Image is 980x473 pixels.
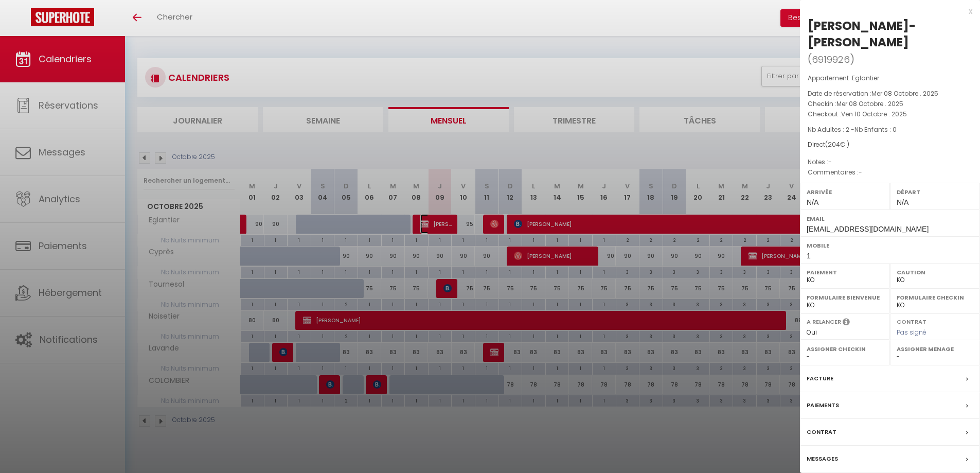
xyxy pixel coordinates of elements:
label: Arrivée [807,187,883,197]
label: Assigner Checkin [807,344,883,354]
span: [EMAIL_ADDRESS][DOMAIN_NAME] [807,225,929,233]
label: Facture [807,373,833,384]
div: x [800,5,972,17]
p: Date de réservation : [808,89,972,99]
label: A relancer [807,318,841,326]
span: Mer 08 Octobre . 2025 [836,99,903,108]
span: ( ) [808,52,854,66]
span: Ven 10 Octobre . 2025 [841,110,907,118]
p: Appartement : [808,73,972,83]
label: Mobile [807,240,973,251]
div: [PERSON_NAME]-[PERSON_NAME] [808,17,972,50]
label: Formulaire Bienvenue [807,292,883,303]
span: Nb Enfants : 0 [854,125,897,134]
p: Notes : [808,157,972,167]
p: Checkout : [808,109,972,119]
span: Mer 08 Octobre . 2025 [871,89,938,98]
label: Paiements [807,400,839,411]
div: Direct [808,140,972,150]
label: Contrat [897,318,926,324]
span: N/A [897,198,908,206]
span: - [859,168,862,177]
p: Commentaires : [808,167,972,178]
label: Messages [807,453,838,464]
label: Email [807,214,973,224]
span: Nb Adultes : 2 - [808,125,897,134]
label: Départ [897,187,973,197]
p: Checkin : [808,99,972,109]
label: Caution [897,267,973,277]
label: Assigner Menage [897,344,973,354]
span: 1 [807,252,811,260]
span: N/A [807,198,818,206]
label: Paiement [807,267,883,277]
span: Eglantier [852,74,879,82]
label: Contrat [807,427,836,437]
span: ( € ) [825,140,849,149]
span: Pas signé [897,328,926,337]
label: Formulaire Checkin [897,292,973,303]
span: - [828,157,832,166]
i: Sélectionner OUI si vous souhaiter envoyer les séquences de messages post-checkout [843,318,850,329]
span: 204 [828,140,840,149]
span: 6919926 [812,53,850,66]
